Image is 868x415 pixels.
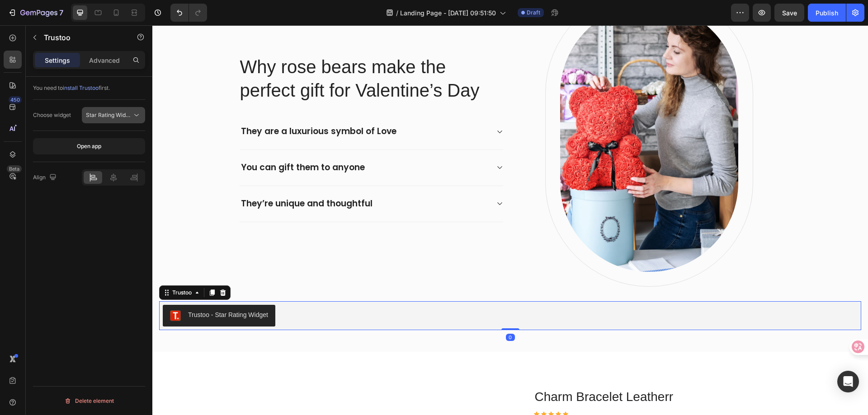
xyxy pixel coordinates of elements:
[400,8,496,18] span: Landing Page - [DATE] 09:51:50
[63,84,99,91] span: install Trustoo
[86,112,134,118] span: Star Rating Widget
[33,394,145,408] button: Delete element
[33,172,58,184] div: Align
[33,111,71,119] div: Choose widget
[33,138,145,154] button: Open app
[33,84,145,92] div: You need to first.
[152,25,868,415] iframe: Design area
[837,371,859,392] div: Open Intercom Messenger
[18,285,28,296] img: Trustoo.png
[44,32,121,43] p: Trustoo
[816,8,838,18] div: Publish
[170,4,207,22] div: Undo/Redo
[354,308,363,316] div: 0
[808,4,846,22] button: Publish
[77,142,101,150] div: Open app
[18,263,41,271] div: Trustoo
[89,56,120,65] p: Advanced
[45,56,70,65] p: Settings
[4,4,67,22] button: 7
[59,7,63,18] p: 7
[396,8,398,18] span: /
[527,9,540,17] span: Draft
[64,396,114,406] div: Delete element
[782,9,797,17] span: Save
[774,4,804,22] button: Save
[382,363,629,381] h3: Charm Bracelet Leatherr
[10,280,123,301] button: Trustoo - Star Rating Widget
[9,96,22,103] div: 450
[82,107,145,123] button: Star Rating Widget
[36,285,116,294] div: Trustoo - Star Rating Widget
[7,165,22,173] div: Beta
